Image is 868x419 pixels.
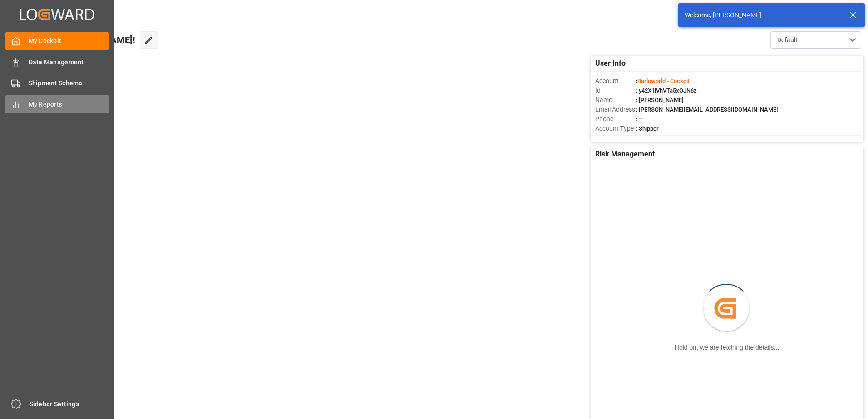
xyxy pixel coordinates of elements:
span: Phone [595,114,636,124]
span: Account [595,76,636,86]
span: : [PERSON_NAME][EMAIL_ADDRESS][DOMAIN_NAME] [636,106,778,113]
span: Barloworld - Cockpit [637,78,690,84]
span: My Cockpit [29,36,110,46]
span: Hello [PERSON_NAME]! [38,31,135,49]
span: Risk Management [595,149,655,160]
div: Welcome, [PERSON_NAME] [685,10,841,20]
span: : [636,78,690,84]
span: : — [636,116,643,122]
span: : Shipper [636,125,659,132]
a: My Reports [5,95,109,113]
span: Email Address [595,105,636,114]
span: My Reports [29,100,110,109]
span: User Info [595,58,626,69]
span: Sidebar Settings [30,400,111,409]
span: Default [777,35,798,45]
a: My Cockpit [5,32,109,50]
span: Shipment Schema [29,78,110,88]
span: Data Management [29,58,110,67]
div: Hold on, we are fetching the details... [675,343,779,352]
a: Data Management [5,53,109,71]
span: Id [595,86,636,95]
span: Account Type [595,124,636,133]
button: open menu [770,31,861,49]
span: Name [595,95,636,105]
a: Shipment Schema [5,74,109,92]
span: : y42X1lVhVTa5xOJN6z [636,87,697,94]
span: : [PERSON_NAME] [636,97,684,103]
